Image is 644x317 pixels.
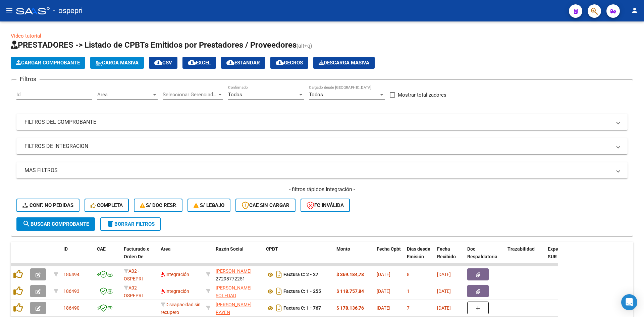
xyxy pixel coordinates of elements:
[216,285,252,298] span: [PERSON_NAME] SOLEDAD
[5,6,13,14] mat-icon: menu
[465,242,505,271] datatable-header-cell: Doc Respaldatoria
[188,58,196,66] mat-icon: cloud_download
[404,242,434,271] datatable-header-cell: Días desde Emisión
[283,289,321,294] strong: Factura C: 1 - 255
[307,202,344,208] span: FC Inválida
[163,92,217,98] span: Seleccionar Gerenciador
[309,92,323,98] span: Todos
[63,272,79,277] span: 186494
[263,242,334,271] datatable-header-cell: CPBT
[106,221,155,227] span: Borrar Filtros
[319,60,369,66] span: Descarga Masiva
[216,268,252,274] span: [PERSON_NAME]
[283,306,321,311] strong: Factura C: 1 - 767
[161,272,189,277] span: Integración
[106,220,114,228] mat-icon: delete
[22,202,73,208] span: Conf. no pedidas
[437,246,456,259] span: Fecha Recibido
[16,162,628,178] mat-expansion-panel-header: MAS FILTROS
[437,305,451,311] span: [DATE]
[228,92,242,98] span: Todos
[336,272,364,277] strong: $ 369.184,78
[336,246,350,252] span: Monto
[548,246,578,259] span: Expediente SUR Asociado
[134,199,183,212] button: S/ Doc Resp.
[16,74,40,84] h3: Filtros
[226,58,234,66] mat-icon: cloud_download
[124,268,143,281] span: A02 - OSPEPRI
[97,246,106,252] span: CAE
[154,58,162,66] mat-icon: cloud_download
[161,246,171,252] span: Area
[16,60,80,66] span: Cargar Comprobante
[161,302,201,315] span: Discapacidad sin recupero
[24,118,611,126] mat-panel-title: FILTROS DEL COMPROBANTE
[275,269,283,280] i: Descargar documento
[407,288,410,294] span: 1
[235,199,296,212] button: CAE SIN CARGAR
[182,57,216,69] button: EXCEL
[124,246,149,259] span: Facturado x Orden De
[407,246,430,259] span: Días desde Emisión
[94,242,121,271] datatable-header-cell: CAE
[631,6,639,14] mat-icon: person
[11,40,297,50] span: PRESTADORES -> Listado de CPBTs Emitidos por Prestadores / Proveedores
[621,294,637,310] div: Open Intercom Messenger
[11,33,41,39] a: Video tutorial
[334,242,374,271] datatable-header-cell: Monto
[276,60,303,66] span: Gecros
[398,91,446,99] span: Mostrar totalizadores
[100,217,161,231] button: Borrar Filtros
[270,57,308,69] button: Gecros
[63,305,79,311] span: 186490
[216,246,244,252] span: Razón Social
[154,60,172,66] span: CSV
[336,288,364,294] strong: $ 118.757,84
[149,57,177,69] button: CSV
[377,288,390,294] span: [DATE]
[377,305,390,311] span: [DATE]
[16,199,79,212] button: Conf. no pedidas
[437,288,451,294] span: [DATE]
[377,272,390,277] span: [DATE]
[241,202,289,208] span: CAE SIN CARGAR
[63,246,68,252] span: ID
[507,246,535,252] span: Trazabilidad
[467,246,497,259] span: Doc Respaldatoria
[336,305,364,311] strong: $ 178.136,76
[194,202,224,208] span: S/ legajo
[16,114,628,130] mat-expansion-panel-header: FILTROS DEL COMPROBANTE
[61,242,94,271] datatable-header-cell: ID
[121,242,158,271] datatable-header-cell: Facturado x Orden De
[377,246,401,252] span: Fecha Cpbt
[221,57,265,69] button: Estandar
[374,242,404,271] datatable-header-cell: Fecha Cpbt
[275,303,283,313] i: Descargar documento
[216,301,261,315] div: 27353118051
[16,186,628,193] h4: - filtros rápidos Integración -
[297,43,312,49] span: (alt+q)
[96,60,139,66] span: Carga Masiva
[24,167,611,174] mat-panel-title: MAS FILTROS
[90,57,144,69] button: Carga Masiva
[216,284,261,298] div: 27315064037
[283,272,318,277] strong: Factura C: 2 - 27
[407,305,410,311] span: 7
[407,272,410,277] span: 8
[161,288,189,294] span: Integración
[140,202,177,208] span: S/ Doc Resp.
[24,143,611,150] mat-panel-title: FILTROS DE INTEGRACION
[16,217,95,231] button: Buscar Comprobante
[187,199,230,212] button: S/ legajo
[158,242,203,271] datatable-header-cell: Area
[301,199,350,212] button: FC Inválida
[22,220,31,228] mat-icon: search
[188,60,211,66] span: EXCEL
[276,58,284,66] mat-icon: cloud_download
[124,285,143,298] span: A02 - OSPEPRI
[63,288,79,294] span: 186493
[97,92,152,98] span: Area
[11,57,85,69] button: Cargar Comprobante
[91,202,123,208] span: Completa
[213,242,263,271] datatable-header-cell: Razón Social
